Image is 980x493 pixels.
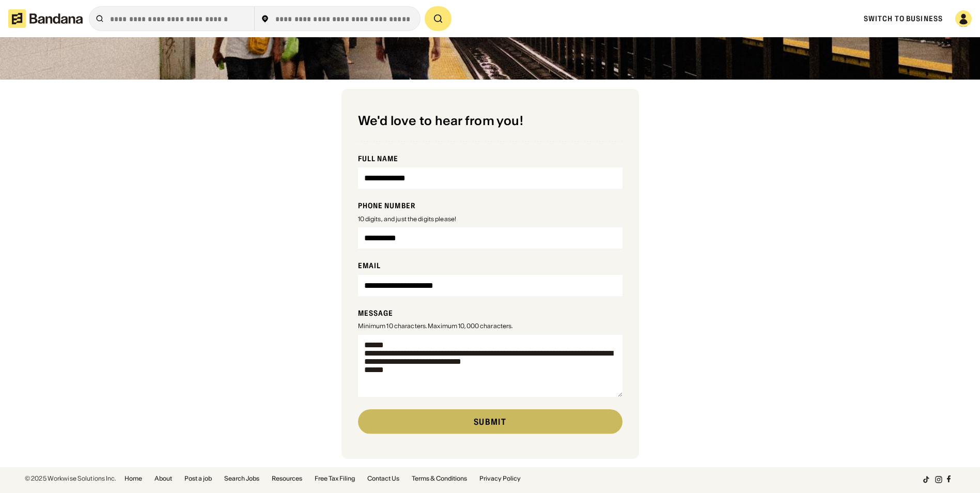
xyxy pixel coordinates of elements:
div: FULL NAME [358,154,623,163]
a: Privacy Policy [479,475,521,482]
a: Contact Us [367,475,399,482]
div: 10 digits, and just the digits please! [358,215,623,224]
a: Search Jobs [224,475,259,482]
a: Free Tax Filing [315,475,355,482]
div: We'd love to hear from you! [358,114,623,129]
a: Switch to Business [864,14,943,23]
div: SUBMIT [474,418,506,426]
div: EMAIL [358,261,623,270]
a: Home [125,475,142,482]
div: PHONE NUMBER [358,201,623,210]
a: Terms & Conditions [412,475,467,482]
a: Resources [272,475,302,482]
div: Minimum 10 characters. Maximum 10,000 characters. [358,322,623,331]
div: MESSAGE [358,309,623,318]
img: Bandana logotype [8,9,83,28]
a: Post a job [184,475,212,482]
a: About [154,475,172,482]
div: © 2025 Workwise Solutions Inc. [25,475,116,482]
